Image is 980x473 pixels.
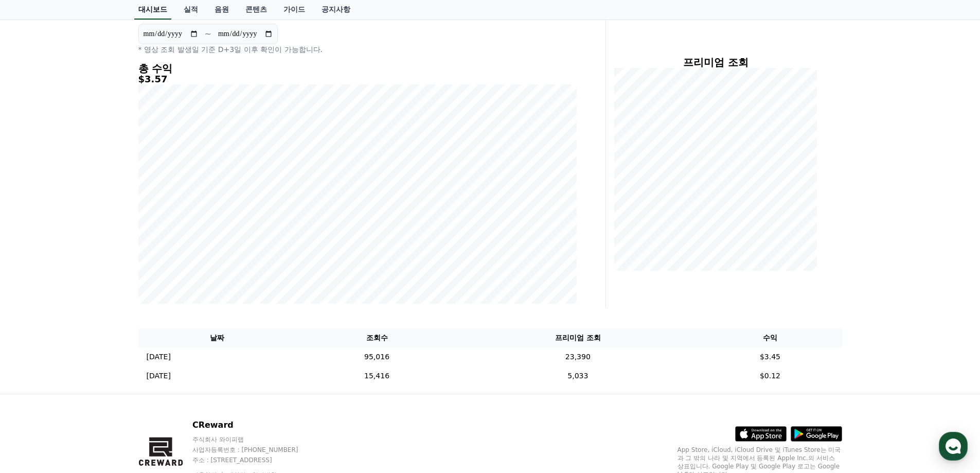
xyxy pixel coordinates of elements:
td: 15,416 [296,366,458,386]
p: CReward [192,419,318,431]
p: [DATE] [147,371,171,381]
td: $3.45 [698,347,842,366]
p: * 영상 조회 발생일 기준 D+3일 이후 확인이 가능합니다. [138,44,577,55]
td: 23,390 [457,347,698,366]
a: 설정 [133,326,198,352]
th: 수익 [698,328,842,347]
th: 프리미엄 조회 [457,328,698,347]
p: [DATE] [147,352,171,362]
h5: $3.57 [138,74,577,84]
span: 설정 [159,342,171,350]
th: 조회수 [296,328,458,347]
p: ~ [205,28,211,40]
h4: 프리미엄 조회 [614,57,817,68]
td: 95,016 [296,347,458,366]
p: 사업자등록번호 : [PHONE_NUMBER] [192,446,318,454]
a: 홈 [3,326,68,352]
a: 대화 [68,326,133,352]
th: 날짜 [138,328,296,347]
h4: 총 수익 [138,63,577,74]
td: 5,033 [457,366,698,386]
p: 주식회사 와이피랩 [192,435,318,444]
p: 주소 : [STREET_ADDRESS] [192,456,318,464]
span: 대화 [94,342,106,351]
span: 홈 [32,342,39,350]
td: $0.12 [698,366,842,386]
